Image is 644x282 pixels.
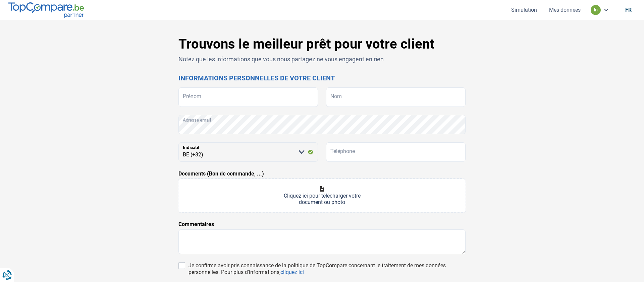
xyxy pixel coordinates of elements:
label: Documents (Bon de commande, ...) [178,170,264,178]
div: Je confirme avoir pris connaissance de la politique de TopCompare concernant le traitement de mes... [189,262,466,276]
select: Indicatif [178,142,318,162]
button: Mes données [547,6,583,13]
button: Simulation [509,6,539,13]
div: fr [625,7,632,13]
p: Notez que les informations que vous nous partagez ne vous engagent en rien [178,55,466,63]
label: Commentaires [178,220,214,228]
h1: Trouvons le meilleur prêt pour votre client [178,36,466,52]
a: cliquez ici [280,269,304,275]
div: in [591,5,601,15]
input: 401020304 [326,142,466,162]
h2: Informations personnelles de votre client [178,74,466,82]
img: TopCompare.be [8,2,84,17]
